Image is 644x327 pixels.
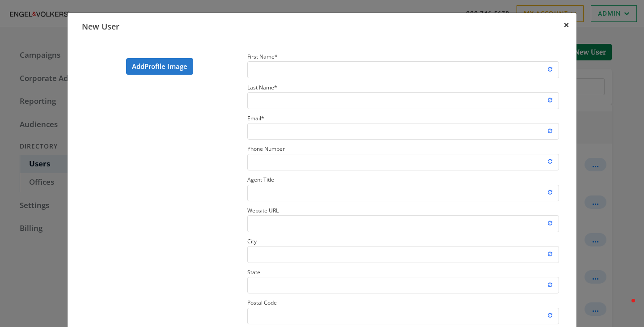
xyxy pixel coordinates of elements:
small: Agent Title [247,176,274,183]
input: City [247,246,559,263]
iframe: Intercom live chat [614,297,635,318]
small: Last Name * [247,84,277,91]
small: Phone Number [247,145,285,153]
small: Website URL [247,207,279,214]
span: New User [75,14,119,32]
span: × [563,18,569,32]
input: Website URL [247,215,559,232]
input: Last Name* [247,92,559,109]
label: Add Profile Image [126,58,193,75]
input: Email* [247,123,559,140]
small: State [247,268,260,276]
small: Email * [247,115,264,122]
input: Phone Number [247,154,559,170]
input: Agent Title [247,185,559,201]
small: First Name * [247,53,278,60]
button: Close [556,13,576,38]
small: Postal Code [247,299,277,306]
input: Postal Code [247,308,559,324]
small: City [247,238,257,245]
input: State [247,277,559,293]
input: First Name* [247,61,559,78]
